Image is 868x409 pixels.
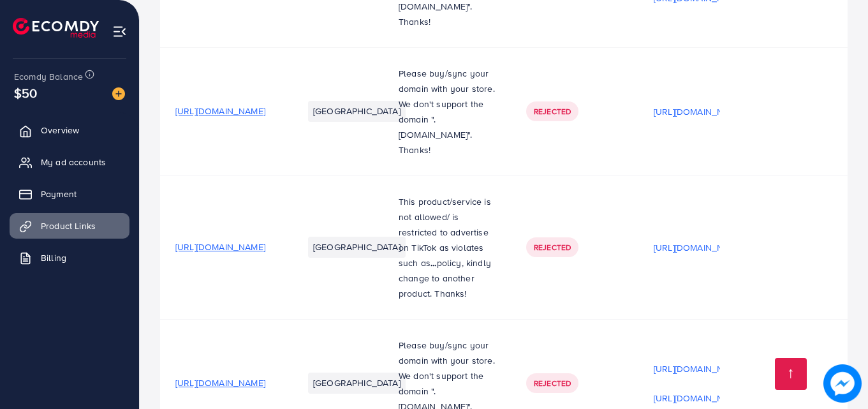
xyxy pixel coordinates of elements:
a: My ad accounts [10,149,129,175]
span: Rejected [534,106,571,117]
span: Rejected [534,242,571,253]
li: [GEOGRAPHIC_DATA] [308,101,406,121]
span: [URL][DOMAIN_NAME] [175,241,265,253]
span: My ad accounts [41,156,106,168]
span: Please buy/sync your domain with your store. We don't support the domain ".[DOMAIN_NAME]". Thanks! [399,67,495,156]
a: Overview [10,117,129,143]
span: Billing [41,251,66,264]
span: $50 [14,84,37,102]
span: Rejected [534,378,571,389]
p: [URL][DOMAIN_NAME] [654,361,744,376]
span: This product/service is not allowed/ is restricted to advertise on TikTok as violates such as [399,195,491,269]
p: [URL][DOMAIN_NAME] [654,240,744,255]
span: Product Links [41,219,96,232]
li: [GEOGRAPHIC_DATA] [308,373,406,393]
span: Payment [41,188,77,200]
p: [URL][DOMAIN_NAME] [654,104,744,119]
img: image [823,364,862,403]
li: [GEOGRAPHIC_DATA] [308,237,406,257]
a: Payment [10,181,129,207]
p: [URL][DOMAIN_NAME] [654,390,744,406]
a: Product Links [10,213,129,239]
span: [URL][DOMAIN_NAME] [175,376,265,389]
span: [URL][DOMAIN_NAME] [175,105,265,117]
img: image [112,87,125,100]
span: policy, kindly change to another product. Thanks! [399,257,491,300]
span: Overview [41,124,79,137]
span: Ecomdy Balance [14,70,83,83]
img: menu [112,24,127,39]
a: Billing [10,245,129,271]
strong: ... [430,257,436,269]
img: logo [13,18,99,38]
